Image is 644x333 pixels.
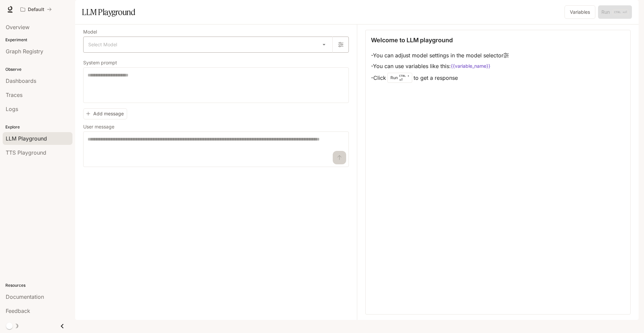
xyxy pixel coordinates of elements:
p: CTRL + [399,74,409,78]
li: - Click to get a response [371,71,509,84]
span: Select Model [88,41,117,48]
p: Default [28,7,44,12]
p: Model [83,30,97,34]
li: - You can use variables like this: [371,61,509,71]
p: System prompt [83,60,117,65]
button: Variables [565,5,595,19]
p: Welcome to LLM playground [371,36,453,45]
div: Run [387,73,412,83]
button: All workspaces [17,3,55,16]
p: User message [83,124,114,129]
li: - You can adjust model settings in the model selector [371,50,509,61]
p: ⏎ [399,74,409,82]
code: {{variable_name}} [451,63,490,69]
div: Select Model [84,37,332,52]
h1: LLM Playground [82,5,135,19]
button: Add message [83,108,127,119]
